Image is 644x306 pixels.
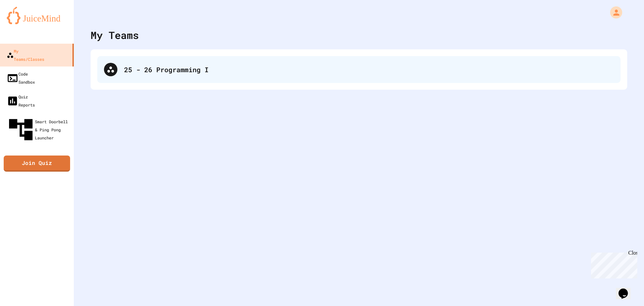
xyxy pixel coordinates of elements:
iframe: chat widget [588,250,637,278]
img: logo-orange.svg [7,7,67,24]
div: Quiz Reports [7,93,35,109]
iframe: chat widget [616,279,637,299]
div: 25 - 26 Programming I [97,56,621,83]
div: Code Sandbox [7,70,35,86]
div: Chat with us now!Close [3,3,46,43]
div: Smart Doorbell & Ping Pong Launcher [7,116,71,144]
div: My Teams [91,28,139,43]
div: My Teams/Classes [7,47,44,63]
div: 25 - 26 Programming I [124,64,614,75]
div: My Account [603,5,624,20]
a: Join Quiz [4,156,70,172]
